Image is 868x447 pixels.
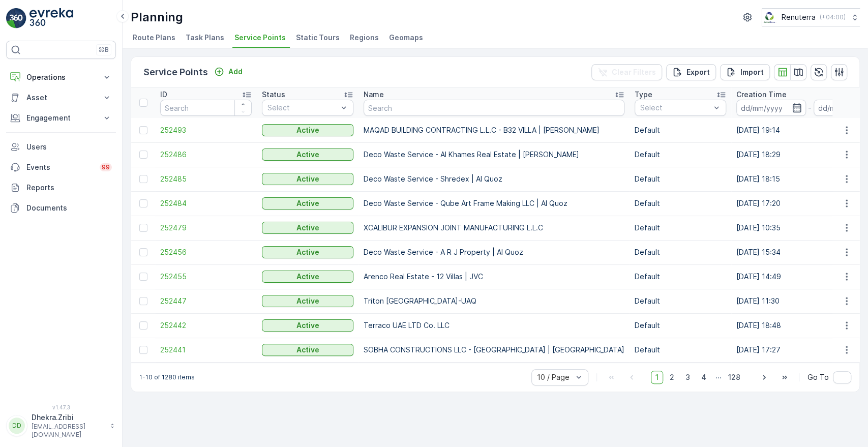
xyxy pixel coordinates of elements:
td: Default [630,338,731,362]
td: Triton [GEOGRAPHIC_DATA]-UAQ [358,289,630,313]
a: 252484 [160,198,252,208]
p: Active [296,223,319,233]
input: Search [364,100,624,116]
td: SOBHA CONSTRUCTIONS LLC - [GEOGRAPHIC_DATA] | [GEOGRAPHIC_DATA] [358,338,630,362]
img: logo_light-DOdMpM7g.png [29,8,73,28]
p: ... [715,371,722,384]
p: Select [267,103,338,113]
div: Toggle Row Selected [139,151,147,159]
td: Default [630,289,731,313]
div: Toggle Row Selected [139,175,147,183]
button: Active [262,271,353,283]
div: Toggle Row Selected [139,346,147,354]
p: Active [296,296,319,306]
div: Toggle Row Selected [139,126,147,134]
td: Terraco UAE LTD Co. LLC [358,313,630,338]
input: Search [160,100,252,116]
p: Events [26,162,94,172]
button: Active [262,222,353,234]
img: Screenshot_2024-07-26_at_13.33.01.png [762,12,777,23]
span: 252455 [160,272,252,282]
p: 99 [102,163,110,171]
a: 252493 [160,125,252,135]
p: Planning [131,9,183,25]
button: Renuterra(+04:00) [762,8,860,26]
td: Deco Waste Service - Qube Art Frame Making LLC | Al Quoz [358,191,630,216]
p: Active [296,320,319,331]
td: Arenco Real Estate - 12 Villas | JVC [358,264,630,289]
button: Active [262,319,353,332]
button: Active [262,173,353,185]
a: Users [6,137,116,157]
p: Users [26,142,112,152]
span: Geomaps [389,33,423,43]
div: Toggle Row Selected [139,273,147,281]
p: Active [296,272,319,282]
span: Task Plans [186,33,224,43]
p: Active [296,345,319,355]
td: Default [630,240,731,264]
a: Reports [6,177,116,198]
a: 252441 [160,345,252,355]
span: 4 [697,371,711,384]
button: Operations [6,67,116,87]
p: Engagement [26,113,96,123]
button: Add [210,66,247,78]
td: Default [630,313,731,338]
button: Import [720,64,770,80]
td: Default [630,216,731,240]
div: Toggle Row Selected [139,248,147,256]
button: Export [666,64,716,80]
p: Name [364,90,384,100]
a: 252447 [160,296,252,306]
span: 2 [665,371,679,384]
p: 1-10 of 1280 items [139,373,195,381]
a: 252485 [160,174,252,184]
td: Deco Waste Service - Shredex | Al Quoz [358,167,630,191]
button: Active [262,197,353,210]
p: Creation Time [736,90,787,100]
p: Active [296,174,319,184]
p: Type [635,90,652,100]
td: Deco Waste Service - A R J Property | Al Quoz [358,240,630,264]
p: Reports [26,183,112,193]
p: Import [740,67,764,77]
input: dd/mm/yyyy [736,100,806,116]
a: 252486 [160,150,252,160]
p: ID [160,90,167,100]
p: ⌘B [99,46,109,54]
span: 3 [681,371,695,384]
td: MAQAD BUILDING CONTRACTING L.L.C - B32 VILLA | [PERSON_NAME] [358,118,630,142]
span: v 1.47.3 [6,404,116,410]
span: Regions [350,33,379,43]
p: ( +04:00 ) [820,13,846,21]
button: Active [262,295,353,307]
button: Asset [6,87,116,108]
p: Export [686,67,710,77]
p: Dhekra.Zribi [32,412,105,423]
img: logo [6,8,26,28]
button: DDDhekra.Zribi[EMAIL_ADDRESS][DOMAIN_NAME] [6,412,116,439]
td: Default [630,118,731,142]
p: Select [640,103,710,113]
span: 252442 [160,320,252,331]
button: Active [262,124,353,136]
div: Toggle Row Selected [139,199,147,207]
div: DD [9,418,25,434]
span: 128 [724,371,745,384]
a: 252456 [160,247,252,257]
span: Route Plans [133,33,175,43]
a: 252479 [160,223,252,233]
td: XCALIBUR EXPANSION JOINT MANUFACTURING L.L.C [358,216,630,240]
td: Default [630,264,731,289]
td: Default [630,142,731,167]
button: Active [262,148,353,161]
td: Default [630,191,731,216]
div: Toggle Row Selected [139,321,147,330]
div: Toggle Row Selected [139,224,147,232]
